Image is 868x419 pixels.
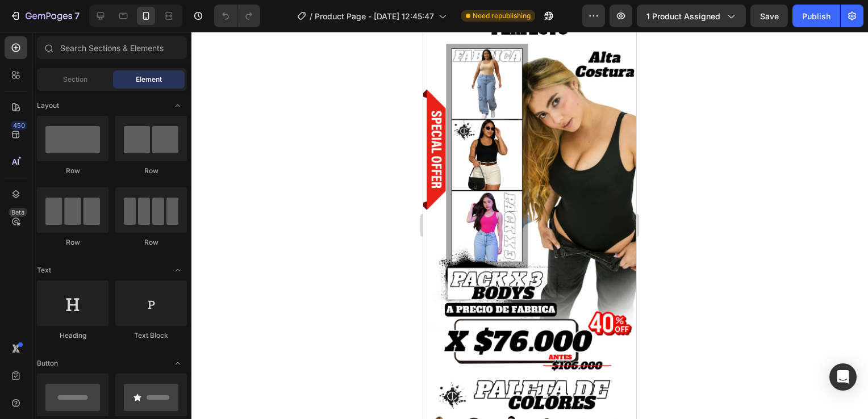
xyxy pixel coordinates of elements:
[37,100,59,111] span: Layout
[169,354,187,372] span: Toggle open
[750,5,788,27] button: Save
[423,32,636,419] iframe: Design area
[136,74,162,85] span: Element
[792,5,840,27] button: Publish
[760,11,779,21] span: Save
[74,9,80,23] p: 7
[214,5,260,27] div: Undo/Redo
[37,36,187,59] input: Search Sections & Elements
[37,358,58,368] span: Button
[115,330,187,341] div: Text Block
[37,237,108,248] div: Row
[310,10,312,22] span: /
[37,265,51,275] span: Text
[646,10,720,22] span: 1 product assigned
[63,74,87,85] span: Section
[802,10,831,22] div: Publish
[169,97,187,115] span: Toggle open
[315,10,434,22] span: Product Page - [DATE] 12:45:47
[169,261,187,279] span: Toggle open
[637,5,746,27] button: 1 product assigned
[115,166,187,176] div: Row
[9,208,27,217] div: Beta
[11,121,27,130] div: 450
[829,363,857,391] div: Open Intercom Messenger
[115,237,187,248] div: Row
[473,11,531,21] span: Need republishing
[37,166,108,176] div: Row
[5,5,85,27] button: 7
[37,330,108,341] div: Heading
